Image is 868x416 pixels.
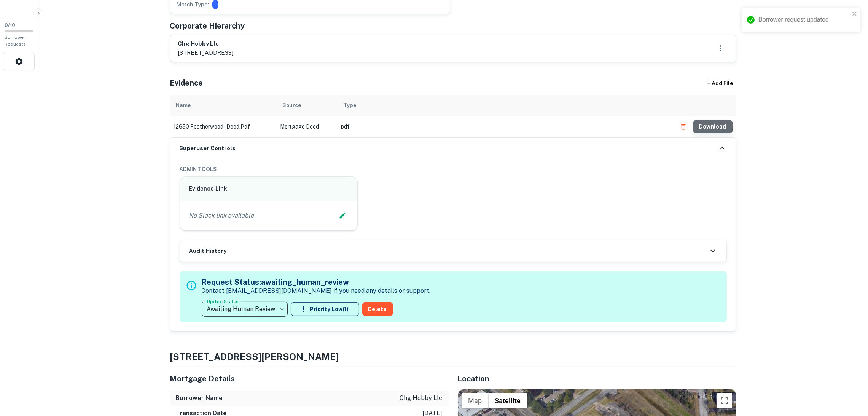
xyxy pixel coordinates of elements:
p: [STREET_ADDRESS] [178,48,234,57]
h6: Superuser Controls [180,144,236,153]
div: Borrower request updated [758,15,850,24]
p: Contact [EMAIL_ADDRESS][DOMAIN_NAME] if you need any details or support. [202,286,431,295]
h6: Audit History [189,247,227,256]
button: Toggle fullscreen view [717,393,732,408]
div: scrollable content [170,95,736,137]
h5: Location [458,373,736,384]
span: 0 / 10 [5,22,15,28]
iframe: Chat Widget [830,355,868,392]
p: chg hobby llc [400,394,443,403]
td: Mortgage Deed [277,116,338,137]
h6: Borrower Name [176,394,223,403]
h6: ADMIN TOOLS [180,165,727,173]
h5: Corporate Hierarchy [170,20,245,32]
div: Type [344,101,357,110]
th: Name [170,95,277,116]
label: Update Status [207,298,239,305]
th: Type [338,95,673,116]
h5: Mortgage Details [170,373,449,384]
button: Delete file [677,121,690,133]
button: Download [693,120,733,133]
h6: chg hobby llc [178,40,234,48]
p: No Slack link available [189,211,254,220]
th: Source [277,95,338,116]
h5: Evidence [170,77,203,89]
div: Awaiting Human Review [202,299,288,320]
span: Borrower Requests [5,35,26,47]
button: close [852,11,857,18]
div: + Add File [694,76,747,90]
button: Show street map [462,393,489,408]
h5: Request Status: awaiting_human_review [202,276,431,288]
button: Priority:Low(1) [291,302,359,316]
button: Edit Slack Link [337,210,348,221]
h6: Evidence Link [189,184,349,193]
div: Name [176,101,191,110]
button: Delete [362,302,393,316]
button: Show satellite imagery [489,393,527,408]
h4: [STREET_ADDRESS][PERSON_NAME] [170,350,736,364]
td: 12650 featherwood - deed.pdf [170,116,277,137]
div: Source [283,101,301,110]
td: pdf [338,116,673,137]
